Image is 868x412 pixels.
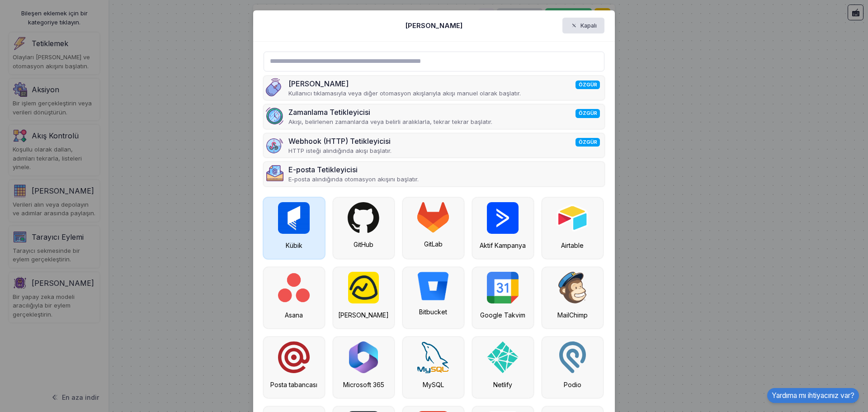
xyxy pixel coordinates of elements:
[270,381,317,388] font: Posta tabancası
[278,341,310,373] img: mailgun.svg
[343,381,384,388] font: Microsoft 365
[285,311,303,319] font: Asana
[579,81,597,88] font: ÖZGÜR
[487,272,519,303] img: google-calendar.svg
[480,242,526,249] font: Aktif Kampanya
[288,165,358,174] font: E-posta Tetikleyicisi
[480,311,525,319] font: Google Takvim
[580,22,597,29] font: Kapalı
[266,107,284,125] img: schedule.png
[266,136,284,154] img: webhook-v2.png
[417,202,449,232] img: gitlab.svg
[423,381,444,388] font: MySQL
[266,78,284,96] img: manual.png
[487,341,519,373] img: netlify.svg
[354,241,373,248] font: GitHub
[493,381,512,388] font: Netlify
[288,147,392,154] font: HTTP isteği alındığında akışı başlatır.
[417,341,449,373] img: mysql.svg
[561,242,584,249] font: Airtable
[559,341,586,373] img: podio.svg
[424,240,443,248] font: GitLab
[557,202,588,234] img: airtable.png
[349,341,378,373] img: microsoft-365.png
[557,311,588,319] font: MailChimp
[579,139,597,145] font: ÖZGÜR
[288,90,521,97] font: Kullanıcı tıklamasıyla veya diğer otomasyon akışlarıyla akışı manuel olarak başlatır.
[288,137,391,146] font: Webhook (HTTP) Tetikleyicisi
[348,202,379,233] img: github.svg
[564,381,581,388] font: Podio
[348,272,379,303] img: basecamp.png
[562,18,605,33] button: Kapalı
[558,272,586,303] img: mailchimp.svg
[278,202,310,234] img: cubicl.jpg
[419,308,447,316] font: Bitbucket
[288,79,349,88] font: [PERSON_NAME]
[406,22,462,30] font: [PERSON_NAME]
[772,391,854,400] font: Yardıma mı ihtiyacınız var?
[288,118,492,125] font: Akışı, belirlenen zamanlarda veya belirli aralıklarla, tekrar tekrar başlatır.
[286,242,302,249] font: Kübik
[288,175,419,183] font: E-posta alındığında otomasyon akışını başlatır.
[288,108,370,117] font: Zamanlama Tetikleyicisi
[417,272,449,300] img: bitbucket.png
[278,272,310,303] img: asana.png
[338,311,389,319] font: [PERSON_NAME]
[266,164,284,182] img: email.png
[579,110,597,116] font: ÖZGÜR
[487,202,519,234] img: active-campaign.png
